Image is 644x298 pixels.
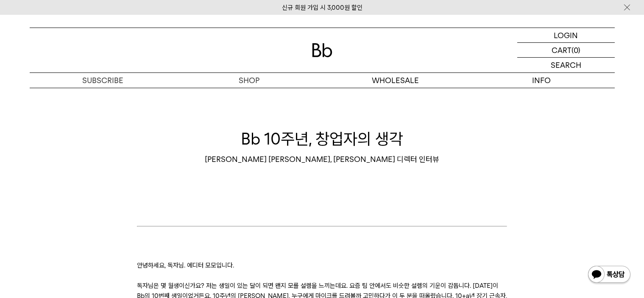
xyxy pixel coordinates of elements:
[322,73,468,88] p: WHOLESALE
[30,73,176,88] a: SUBSCRIBE
[30,128,615,150] h1: Bb 10주년, 창업자의 생각
[312,43,332,57] img: 로고
[176,73,322,88] a: SHOP
[554,28,578,42] p: LOGIN
[517,43,615,58] a: CART (0)
[282,4,362,11] a: 신규 회원 가입 시 3,000원 할인
[572,43,580,57] p: (0)
[517,28,615,43] a: LOGIN
[30,154,615,164] div: [PERSON_NAME] [PERSON_NAME], [PERSON_NAME] 디렉터 인터뷰
[587,265,631,285] img: 카카오톡 채널 1:1 채팅 버튼
[137,260,507,270] p: 안녕하세요, 독자님. 에디터 모모입니다.
[468,73,615,88] p: INFO
[552,43,572,57] p: CART
[551,58,581,72] p: SEARCH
